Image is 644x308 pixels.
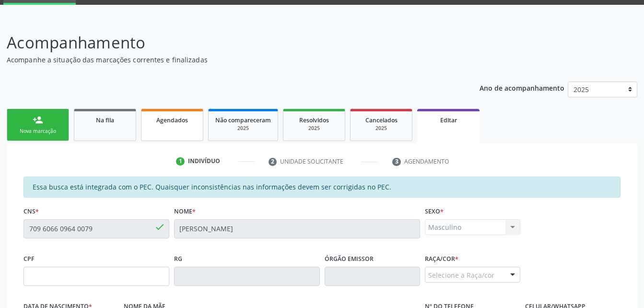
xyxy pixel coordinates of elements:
[33,115,43,125] div: person_add
[23,204,39,219] label: CNS
[23,252,35,267] label: CPF
[174,204,196,219] label: Nome
[96,116,114,124] span: Na fila
[215,116,271,124] span: Não compareceram
[357,125,405,132] div: 2025
[365,116,398,124] span: Cancelados
[154,222,165,232] span: done
[174,252,182,267] label: RG
[7,55,448,65] p: Acompanhe a situação das marcações correntes e finalizadas
[14,128,62,135] div: Nova marcação
[325,252,374,267] label: Órgão emissor
[425,204,444,219] label: Sexo
[290,125,338,132] div: 2025
[7,31,448,55] p: Acompanhamento
[428,270,494,280] span: Selecione a Raça/cor
[156,116,188,124] span: Agendados
[215,125,271,132] div: 2025
[480,82,564,94] p: Ano de acompanhamento
[176,157,185,166] div: 1
[425,252,458,267] label: Raça/cor
[188,157,220,166] div: Indivíduo
[440,116,457,124] span: Editar
[299,116,329,124] span: Resolvidos
[23,177,621,198] div: Essa busca está integrada com o PEC. Quaisquer inconsistências nas informações devem ser corrigid...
